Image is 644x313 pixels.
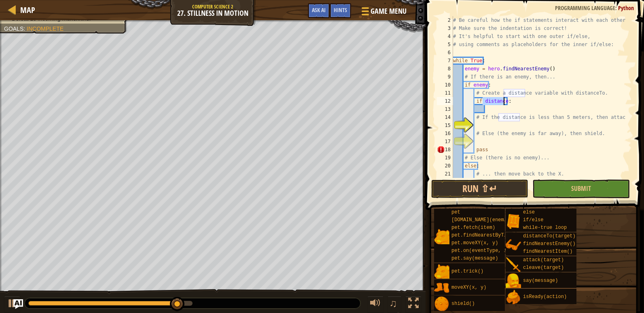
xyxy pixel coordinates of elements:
[523,249,572,254] span: findNearestItem()
[451,301,475,307] span: shield()
[371,6,407,17] span: Game Menu
[437,105,453,113] div: 13
[555,4,615,12] span: Programming language
[434,229,449,244] img: portrait.png
[437,121,453,129] div: 15
[434,296,449,312] img: portrait.png
[437,162,453,170] div: 20
[367,296,383,313] button: Adjust volume
[451,225,495,231] span: pet.fetch(item)
[16,4,35,15] a: Map
[437,137,453,146] div: 17
[506,290,521,305] img: portrait.png
[27,25,64,32] span: Incomplete
[437,32,453,40] div: 4
[506,273,521,289] img: portrait.png
[437,40,453,49] div: 5
[23,25,27,32] span: :
[437,89,453,97] div: 11
[523,209,535,215] span: else
[523,294,567,300] span: isReady(action)
[437,154,453,162] div: 19
[523,257,564,263] span: attack(target)
[523,225,567,231] span: while-true loop
[523,217,543,223] span: if/else
[506,214,521,229] img: portrait.png
[437,170,453,178] div: 21
[618,4,634,12] span: Python
[437,178,453,186] div: 22
[437,24,453,32] div: 3
[437,16,453,24] div: 2
[437,129,453,137] div: 16
[451,248,527,254] span: pet.on(eventType, handler)
[451,240,498,246] span: pet.moveXY(x, y)
[523,278,558,283] span: say(message)
[434,264,449,279] img: portrait.png
[523,233,576,239] span: distanceTo(target)
[437,81,453,89] div: 10
[451,256,498,261] span: pet.say(message)
[334,6,347,14] span: Hints
[389,297,397,309] span: ♫
[437,57,453,65] div: 7
[355,3,411,22] button: Game Menu
[571,184,591,193] span: Submit
[437,146,453,154] div: 18
[437,97,453,105] div: 12
[308,3,330,18] button: Ask AI
[615,4,618,12] span: :
[523,241,576,247] span: findNearestEnemy()
[523,265,564,271] span: cleave(target)
[437,113,453,121] div: 14
[451,209,460,215] span: pet
[451,269,483,274] span: pet.trick()
[437,49,453,57] div: 6
[4,296,20,313] button: Ctrl + P: Play
[506,257,521,273] img: portrait.png
[431,180,528,198] button: Run ⇧↵
[437,65,453,73] div: 8
[437,73,453,81] div: 9
[20,4,35,15] span: Map
[451,285,486,290] span: moveXY(x, y)
[451,233,530,238] span: pet.findNearestByType(type)
[451,217,510,223] span: [DOMAIN_NAME](enemy)
[13,299,23,309] button: Ask AI
[532,180,629,198] button: Submit
[4,25,23,32] span: Goals
[405,296,422,313] button: Toggle fullscreen
[506,237,521,253] img: portrait.png
[434,280,449,296] img: portrait.png
[388,296,401,313] button: ♫
[312,6,326,14] span: Ask AI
